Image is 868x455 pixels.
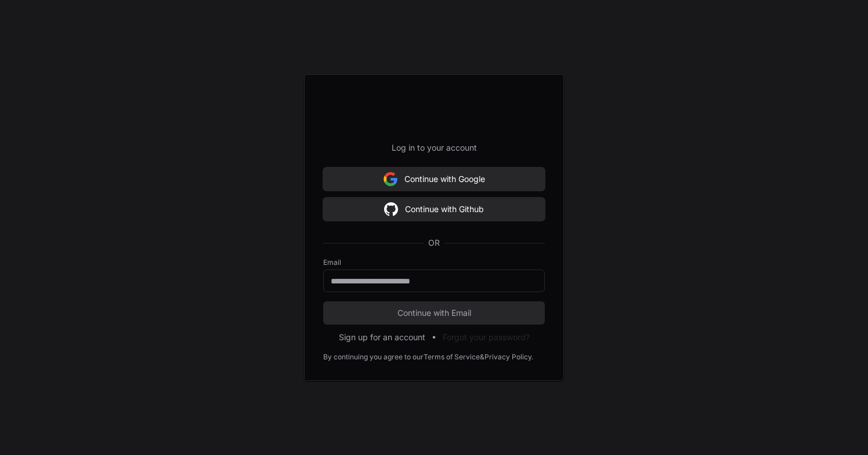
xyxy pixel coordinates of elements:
[424,352,480,362] a: Terms of Service
[443,332,530,343] button: Forgot your password?
[323,142,545,154] p: Log in to your account
[323,198,545,221] button: Continue with Github
[424,237,444,249] span: OR
[323,258,545,267] label: Email
[384,168,397,191] img: Sign in with google
[480,352,484,362] div: &
[323,301,545,325] button: Continue with Email
[323,307,545,319] span: Continue with Email
[339,332,425,343] button: Sign up for an account
[323,168,545,191] button: Continue with Google
[384,198,398,221] img: Sign in with google
[484,352,533,362] a: Privacy Policy.
[323,352,424,362] div: By continuing you agree to our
